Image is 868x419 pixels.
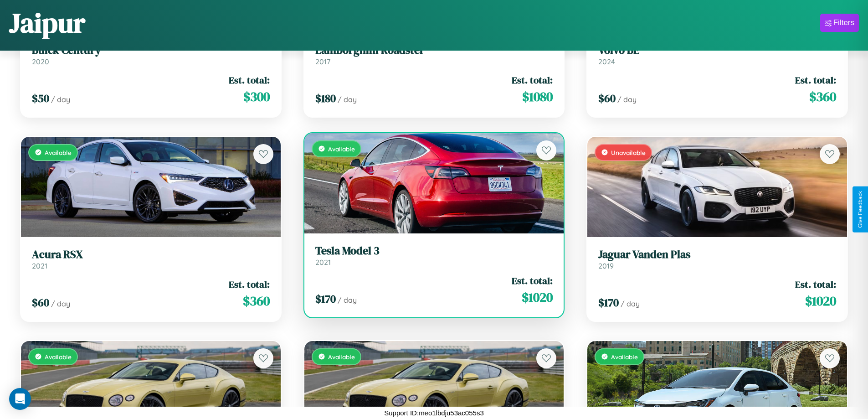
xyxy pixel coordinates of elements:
div: Give Feedback [857,191,863,228]
span: 2020 [32,57,49,66]
span: $ 300 [243,88,270,106]
h3: Lamborghini Roadster [315,44,553,57]
span: 2024 [598,57,615,66]
span: $ 170 [315,291,336,306]
span: Available [45,353,72,361]
span: $ 1020 [805,292,836,310]
span: Est. total: [795,73,836,87]
span: $ 50 [32,91,49,106]
h3: Volvo BE [598,44,836,57]
span: Available [611,353,638,361]
a: Lamborghini Roadster2017 [315,44,553,66]
h1: Jaipur [9,4,85,41]
span: 2021 [32,261,47,270]
span: / day [621,299,640,308]
button: Filters [820,14,859,32]
span: 2017 [315,57,330,66]
span: 2019 [598,261,614,270]
span: / day [338,295,357,305]
span: Available [328,145,355,153]
p: Support ID: meo1lbdju53ac055s3 [384,407,484,419]
span: Est. total: [229,73,270,87]
span: Available [45,149,72,156]
a: Jaguar Vanden Plas2019 [598,248,836,270]
span: / day [338,95,357,104]
span: 2021 [315,258,331,267]
div: Filters [833,18,854,27]
span: Est. total: [795,278,836,291]
h3: Tesla Model 3 [315,244,553,258]
span: $ 180 [315,91,336,106]
div: Open Intercom Messenger [9,388,31,410]
span: $ 60 [598,91,616,106]
a: Volvo BE2024 [598,44,836,66]
span: $ 170 [598,295,619,310]
h3: Acura RSX [32,248,270,261]
a: Acura RSX2021 [32,248,270,270]
a: Tesla Model 32021 [315,244,553,267]
span: Available [328,353,355,361]
span: Unavailable [611,149,646,156]
span: / day [51,299,70,308]
h3: Jaguar Vanden Plas [598,248,836,261]
h3: Buick Century [32,44,270,57]
span: $ 1080 [522,88,553,106]
span: $ 360 [243,292,270,310]
span: / day [617,95,637,104]
span: $ 360 [809,88,836,106]
span: $ 1020 [522,288,553,306]
span: / day [51,95,70,104]
span: $ 60 [32,295,49,310]
span: Est. total: [229,278,270,291]
span: Est. total: [512,73,553,87]
span: Est. total: [512,274,553,287]
a: Buick Century2020 [32,44,270,66]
